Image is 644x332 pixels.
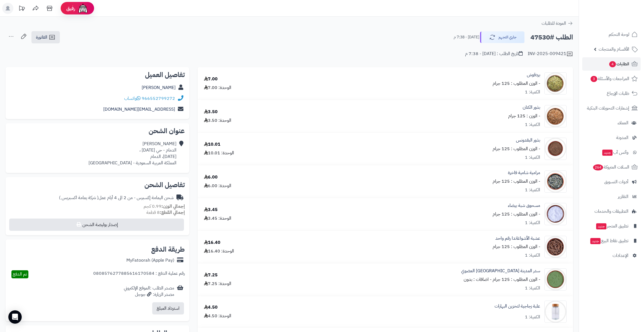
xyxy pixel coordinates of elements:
a: التقارير [582,190,641,203]
a: [PERSON_NAME] [142,84,176,91]
small: [DATE] - 7:38 م [454,34,479,40]
span: أدوات التسويق [604,178,628,186]
div: 7.00 [204,76,218,82]
small: 8 قطعة [146,209,185,216]
span: لوحة التحكم [609,31,629,38]
img: 1628195064-Marjoram-90x90.jpg [545,72,566,95]
span: 3 [590,76,598,82]
button: استرداد المبلغ [152,302,184,314]
small: - الوزن المطلوب : 125 جرام [493,80,540,87]
div: الكمية: 1 [525,89,540,95]
span: السلات المتروكة [593,163,629,171]
a: بردقوش [527,72,540,78]
span: الإعدادات [613,252,628,259]
span: العملاء [618,119,628,127]
div: مصدر الزيارة: جوجل [124,291,174,298]
div: MyFatoorah (Apple Pay) [126,257,174,264]
button: إصدار بوليصة الشحن [9,219,184,231]
div: الكمية: 1 [525,220,540,226]
a: بذور الكتان [523,104,540,111]
div: 3.50 [204,109,218,115]
img: logo-2.png [606,4,639,16]
small: - الوزن : 125 جرام [508,113,540,119]
a: العملاء [582,116,641,130]
img: 1628249871-Flax%20Seeds-90x90.jpg [545,105,566,127]
a: 966552799272 [142,95,175,102]
img: 1633580797-Parsley%20Seeds-90x90.jpg [545,138,566,160]
button: جاري التجهيز [480,31,525,43]
small: - الوزن المطلوب : 125 جرام [493,178,540,185]
small: - الوزن المطلوب : 125 جرام [493,145,540,152]
a: لوحة التحكم [582,28,641,41]
span: تطبيق نقاط البيع [590,237,628,245]
div: Open Intercom Messenger [8,310,22,324]
div: الكمية: 1 [525,314,540,320]
span: الفاتورة [36,34,47,41]
div: الوحدة: 3.50 [204,117,231,124]
img: 1690052262-Seder%20Leaves%20Powder%20Organic-90x90.jpg [545,268,566,291]
a: المراجعات والأسئلة3 [582,72,641,85]
a: الفاتورة [31,31,60,43]
span: المدونة [616,134,628,142]
div: الوحدة: 3.45 [204,215,231,222]
a: تطبيق المتجرجديد [582,219,641,233]
a: الإعدادات [582,249,641,262]
div: الكمية: 1 [525,154,540,161]
div: الوحدة: 6.00 [204,183,231,189]
h2: تفاصيل العميل [10,71,185,78]
span: التطبيقات والخدمات [594,207,628,215]
img: 1660069051-Alum%20Rock%20Powder-90x90.jpg [545,203,566,225]
small: - الوزن المطلوب : 125 جرام [493,211,540,217]
a: علبة زجاجية لتخزين البهارات [495,303,540,309]
div: 3.45 [204,207,218,213]
h2: تفاصيل الشحن [10,182,185,188]
div: 7.25 [204,272,218,278]
span: التقارير [618,193,628,200]
img: 1728019116-Sage%202-90x90.jpg [545,170,566,193]
a: وآتس آبجديد [582,146,641,159]
div: مصدر الطلب :الموقع الإلكتروني [124,285,174,298]
div: الكمية: 1 [525,187,540,193]
h2: الطلب #47530 [530,32,573,43]
span: جديد [596,223,606,229]
a: عشبة الأشواغاندا رقم واحد [495,235,540,242]
span: 4 [609,61,616,68]
small: 0.99 كجم [144,203,185,210]
span: جديد [602,150,613,156]
a: أدوات التسويق [582,175,641,189]
a: مرامية شامية فاخرة [508,170,540,176]
a: إشعارات التحويلات البنكية [582,101,641,115]
small: - اضافات : بدون [464,276,491,283]
span: جديد [590,238,601,244]
a: [EMAIL_ADDRESS][DOMAIN_NAME] [103,106,175,113]
small: - الوزن المطلوب : 125 جرام [493,243,540,250]
div: شحن اليمامة إكسبرس - من 2 الى 4 أيام عمل [59,195,174,201]
span: تطبيق المتجر [596,222,628,230]
div: تاريخ الطلب : [DATE] - 7:38 م [465,51,523,57]
a: سدر المدينة [GEOGRAPHIC_DATA] العضوي [461,268,540,274]
div: 6.00 [204,174,218,180]
a: التطبيقات والخدمات [582,205,641,218]
span: إشعارات التحويلات البنكية [587,104,629,112]
span: المراجعات والأسئلة [590,75,629,83]
span: وآتس آب [602,148,628,156]
div: الكمية: 1 [525,252,540,259]
div: INV-2025-009421 [528,51,573,57]
div: 4.50 [204,304,218,311]
a: تطبيق نقاط البيعجديد [582,234,641,247]
a: السلات المتروكة264 [582,160,641,174]
span: تم الدفع [13,271,27,278]
div: الكمية: 1 [525,285,540,291]
div: 16.40 [204,239,220,246]
span: العودة للطلبات [542,20,566,27]
div: الوحدة: 7.25 [204,281,231,287]
h2: طريقة الدفع [151,246,185,253]
a: بذور البقدونس [516,137,540,143]
strong: إجمالي الوزن: [161,203,185,210]
a: طلبات الإرجاع [582,87,641,100]
strong: إجمالي القطع: [160,209,185,216]
a: واتساب [124,95,141,102]
div: [PERSON_NAME] الدمام - حي [DATE] ، [DATE]، الدمام المملكة العربية السعودية - [GEOGRAPHIC_DATA] [89,141,176,166]
img: 1721986420-Spice%20Glass%20Bottle%20A-90x90.jpg [545,301,566,323]
h2: عنوان الشحن [10,128,185,134]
